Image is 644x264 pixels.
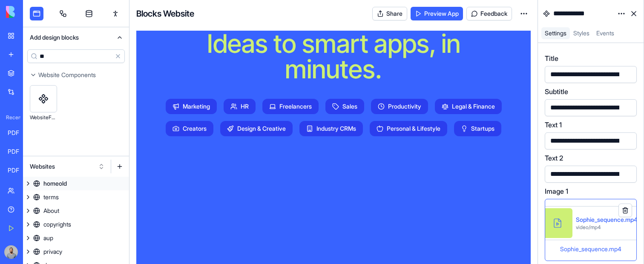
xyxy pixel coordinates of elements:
span: HR [224,99,256,114]
div: terms [43,193,59,201]
span: Creators [166,121,213,136]
h1: Ideas to smart apps, in minutes. [190,31,477,82]
span: Sales [325,99,364,114]
a: terms [23,190,129,204]
div: WebsiteFold10 [30,112,57,123]
a: privacy [23,245,129,258]
button: Websites [26,160,109,173]
div: PDF Viewer [8,166,32,175]
div: Sophie_sequence.mp4 [576,215,638,224]
button: Share [372,7,407,20]
label: Title [545,53,558,63]
img: logo [6,6,59,18]
div: Sophie_sequence.mp4video/mp4Sophie_sequence.mp4 [545,199,637,261]
span: Marketing [166,99,217,114]
span: Productivity [371,99,428,114]
img: image_123650291_bsq8ao.jpg [4,245,18,259]
span: Events [596,29,614,37]
a: PDF Viewer [3,162,37,179]
label: Subtitle [545,86,568,97]
span: Industry CRMs [299,121,363,136]
button: Website Components [23,68,129,82]
a: Preview App [411,7,463,20]
h4: Blocks Website [136,8,194,20]
a: PDF Viewer [3,143,37,160]
button: Add design blocks [23,27,129,48]
span: Settings [545,29,566,37]
a: homeold [23,177,129,190]
div: copyrights [43,220,71,229]
a: Styles [570,27,593,39]
div: About [43,207,59,215]
label: Text 2 [545,153,563,163]
div: homeold [43,179,67,188]
div: privacy [43,247,62,256]
div: PDF Viewer [8,147,32,156]
a: PDF Viewer Pro [3,124,37,141]
span: Startups [454,121,501,136]
div: aup [43,234,53,242]
span: Recent [3,114,20,121]
span: Styles [573,29,589,37]
div: PDF Viewer Pro [8,129,32,137]
button: Feedback [466,7,512,20]
label: Text 1 [545,120,562,130]
a: About [23,204,129,218]
a: Settings [541,27,570,39]
span: Freelancers [262,99,319,114]
span: Legal & Finance [435,99,502,114]
span: Sophie_sequence.mp4 [560,245,621,253]
span: Personal & Lifestyle [370,121,447,136]
div: video/mp4 [576,224,638,231]
a: copyrights [23,218,129,231]
span: Design & Creative [220,121,293,136]
label: Image 1 [545,186,568,196]
a: Events [593,27,618,39]
a: aup [23,231,129,245]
